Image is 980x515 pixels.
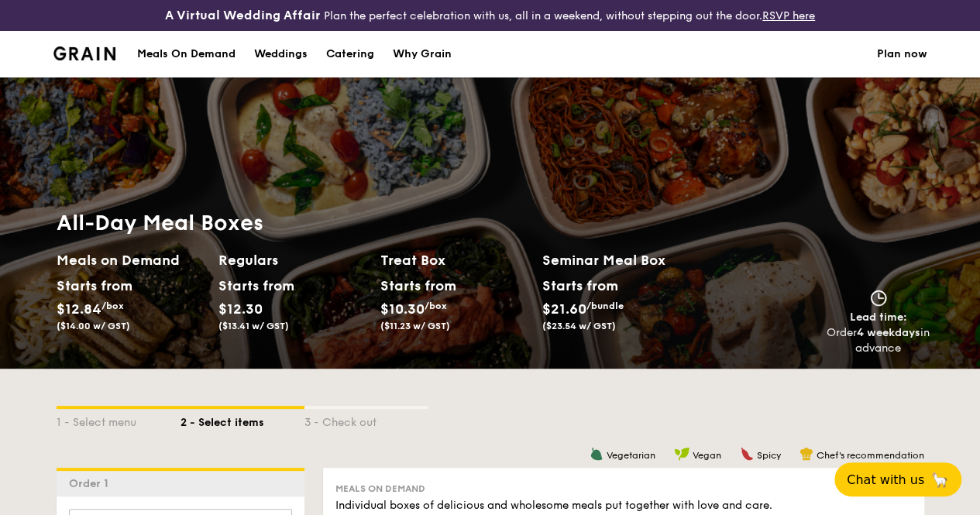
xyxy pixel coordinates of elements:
h2: Meals on Demand [57,249,206,271]
h1: All-Day Meal Boxes [57,209,704,237]
span: Chat with us [847,472,924,487]
span: ($23.54 w/ GST) [542,321,616,331]
button: Chat with us🦙 [834,462,961,496]
h4: A Virtual Wedding Affair [165,6,321,25]
img: Grain [53,46,116,60]
h2: Treat Box [380,249,530,271]
span: Chef's recommendation [817,450,924,461]
span: Spicy [757,450,781,461]
span: $12.30 [218,300,263,318]
a: Catering [317,31,383,77]
a: Why Grain [383,31,461,77]
span: /box [425,300,447,311]
span: Vegetarian [607,450,655,461]
h2: Regulars [218,249,368,271]
a: RSVP here [762,9,815,22]
a: Meals On Demand [128,31,245,77]
div: Meals On Demand [137,31,236,77]
img: icon-vegan.f8ff3823.svg [674,447,689,461]
strong: 4 weekdays [857,326,920,339]
span: /bundle [586,300,624,311]
img: icon-clock.2db775ea.svg [867,290,890,307]
div: Catering [326,31,374,77]
a: Weddings [245,31,317,77]
a: Logotype [53,46,116,60]
span: $12.84 [57,300,101,318]
span: Meals on Demand [335,483,425,494]
span: ($11.23 w/ GST) [380,321,450,331]
div: Starts from [380,274,449,297]
div: Starts from [57,274,126,297]
div: 3 - Check out [304,409,428,431]
span: Vegan [693,450,721,461]
div: Starts from [542,274,617,297]
span: ($14.00 w/ GST) [57,321,130,331]
span: /box [101,300,124,311]
div: Plan the perfect celebration with us, all in a weekend, without stepping out the door. [163,6,817,25]
img: icon-vegetarian.fe4039eb.svg [590,447,603,461]
h2: Seminar Meal Box [542,249,704,271]
div: Starts from [218,274,287,297]
span: $21.60 [542,300,586,318]
img: icon-chef-hat.a58ddaea.svg [799,447,813,461]
span: 🦙 [930,471,949,489]
div: Why Grain [393,31,452,77]
div: Weddings [254,31,308,77]
a: Plan now [877,31,927,77]
span: Lead time: [850,311,907,324]
span: Order 1 [69,477,115,490]
div: 1 - Select menu [57,409,181,431]
img: icon-spicy.37a8142b.svg [740,447,754,461]
div: Order in advance [827,325,930,356]
span: $10.30 [380,300,425,318]
span: ($13.41 w/ GST) [218,321,289,331]
div: 2 - Select items [181,409,304,431]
